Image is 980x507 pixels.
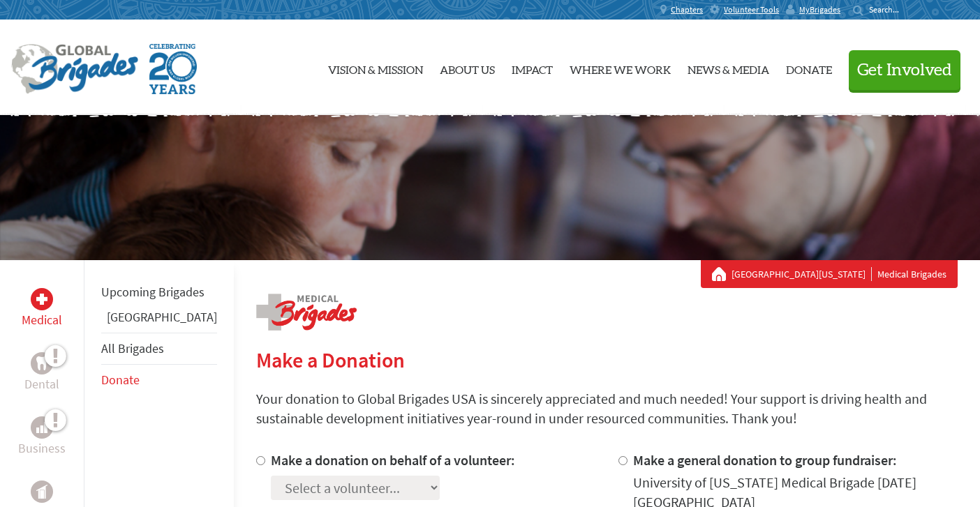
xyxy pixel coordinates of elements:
img: Dental [36,356,47,370]
span: Chapters [671,4,703,15]
input: Search... [869,4,909,15]
div: Medical Brigades [712,267,946,281]
h2: Make a Donation [256,347,958,372]
a: News & Media [688,31,769,104]
a: Where We Work [570,31,671,104]
a: All Brigades [101,340,164,356]
label: Make a general donation to group fundraiser: [633,451,897,469]
div: Dental [31,352,53,374]
span: Get Involved [857,62,952,79]
li: Donate [101,365,217,395]
li: Guatemala [101,308,217,333]
a: About Us [440,31,495,104]
a: Vision & Mission [328,31,423,104]
a: BusinessBusiness [18,416,66,458]
a: Donate [101,372,140,388]
img: logo-medical.png [256,294,357,331]
a: MedicalMedical [22,288,62,330]
li: All Brigades [101,333,217,365]
img: Global Brigades Logo [11,44,138,94]
img: Medical [36,294,47,305]
div: Business [31,416,53,439]
img: Global Brigades Celebrating 20 Years [149,44,197,94]
span: MyBrigades [799,4,840,15]
a: DentalDental [24,352,59,394]
img: Business [36,422,47,433]
img: Public Health [36,485,47,499]
span: Volunteer Tools [724,4,779,15]
a: Impact [512,31,553,104]
a: [GEOGRAPHIC_DATA] [107,309,217,325]
a: Upcoming Brigades [101,284,205,300]
button: Get Involved [849,50,960,90]
p: Business [18,439,66,458]
label: Make a donation on behalf of a volunteer: [271,451,515,469]
p: Medical [22,310,62,330]
div: Public Health [31,480,53,503]
p: Dental [24,374,59,394]
a: [GEOGRAPHIC_DATA][US_STATE] [732,267,872,281]
p: Your donation to Global Brigades USA is sincerely appreciated and much needed! Your support is dr... [256,389,958,428]
div: Medical [31,288,53,310]
a: Donate [786,31,832,104]
li: Upcoming Brigades [101,277,217,308]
